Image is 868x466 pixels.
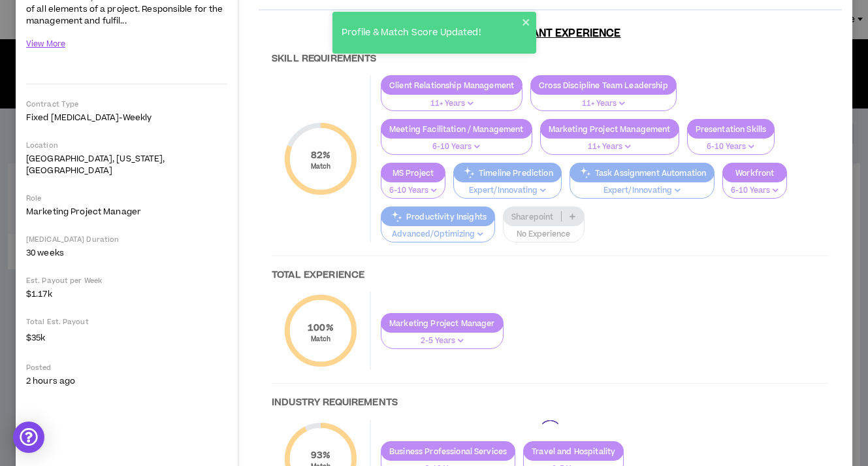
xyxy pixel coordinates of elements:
[26,141,227,150] p: Location
[26,317,227,327] p: Total Est. Payout
[26,33,65,56] button: View More
[26,247,227,259] p: 30 weeks
[26,235,227,244] p: [MEDICAL_DATA] Duration
[26,288,227,300] p: $1.17k
[26,193,227,203] p: Role
[26,206,141,218] span: Marketing Project Manager
[13,422,44,453] div: Open Intercom Messenger
[26,329,45,345] span: $35k
[26,375,227,387] p: 2 hours ago
[26,112,152,124] span: Fixed [MEDICAL_DATA] - weekly
[338,22,522,44] div: Profile & Match Score Updated!
[26,99,227,109] p: Contract Type
[26,276,227,286] p: Est. Payout per Week
[26,363,227,373] p: Posted
[522,17,531,27] button: close
[26,153,227,176] p: [GEOGRAPHIC_DATA], [US_STATE], [GEOGRAPHIC_DATA]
